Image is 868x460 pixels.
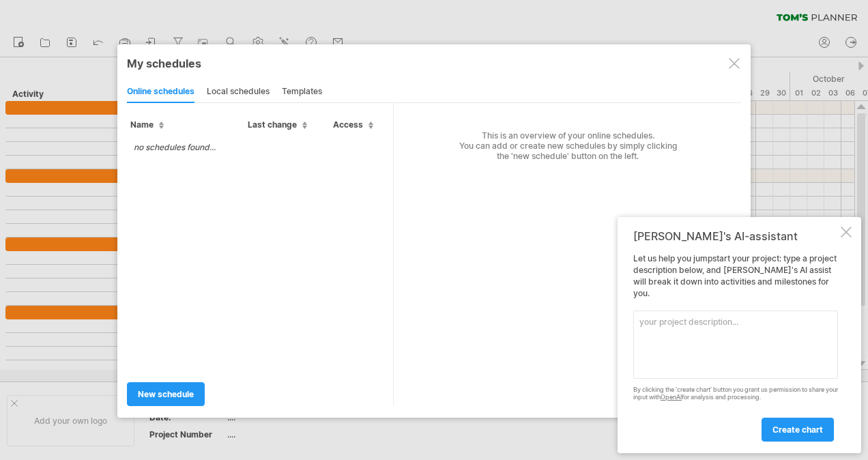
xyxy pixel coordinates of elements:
[282,81,322,103] div: templates
[138,389,194,399] span: new schedule
[333,119,373,130] span: Access
[772,425,823,435] span: create chart
[633,229,838,243] div: [PERSON_NAME]'s AI-assistant
[127,382,205,406] a: new schedule
[207,81,270,103] div: local schedules
[633,253,838,441] div: Let us help you jumpstart your project: type a project description below, and [PERSON_NAME]'s AI ...
[661,393,682,401] a: OpenAI
[394,103,732,161] div: This is an overview of your online schedules. You can add or create new schedules by simply click...
[130,119,164,130] span: Name
[633,386,838,401] div: By clicking the 'create chart' button you grant us permission to share your input with for analys...
[127,57,741,70] div: My schedules
[127,81,194,103] div: online schedules
[248,119,307,130] span: Last change
[762,418,834,442] a: create chart
[127,135,222,159] td: no schedules found...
